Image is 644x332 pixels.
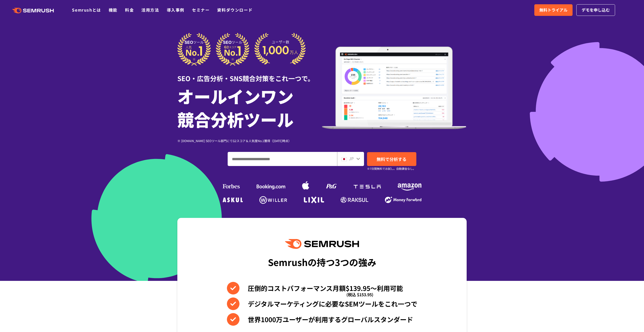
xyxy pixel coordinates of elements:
[346,288,373,301] span: (税込 $153.95)
[109,7,117,13] a: 機能
[177,138,322,143] div: ※ [DOMAIN_NAME] SEOツール部門にてG2スコア＆人気度No.1獲得（[DATE]時点）
[227,282,417,294] li: 圧倒的コストパフォーマンス月額$139.95〜利用可能
[367,166,416,171] small: ※7日間無料でお試し。自動課金なし。
[576,4,615,16] a: デモを申し込む
[177,84,322,131] h1: オールインワン 競合分析ツール
[534,4,573,16] a: 無料トライアル
[228,152,337,166] input: ドメイン、キーワードまたはURLを入力してください
[582,7,610,13] span: デモを申し込む
[377,156,407,162] span: 無料で分析する
[285,239,359,249] img: Semrush
[227,297,417,310] li: デジタルマーケティングに必要なSEMツールをこれ一つで
[217,7,253,13] a: 資料ダウンロード
[349,155,354,161] span: JP
[177,66,322,83] div: SEO・広告分析・SNS競合対策をこれ一つで。
[367,152,416,166] a: 無料で分析する
[167,7,184,13] a: 導入事例
[268,253,376,271] div: Semrushの持つ3つの強み
[192,7,210,13] a: セミナー
[539,7,568,13] span: 無料トライアル
[141,7,159,13] a: 活用方法
[125,7,134,13] a: 料金
[72,7,101,13] a: Semrushとは
[227,313,417,326] li: 世界1000万ユーザーが利用するグローバルスタンダード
